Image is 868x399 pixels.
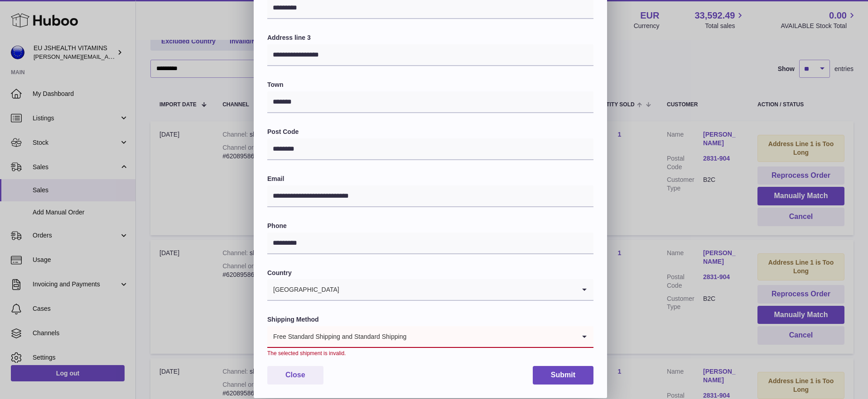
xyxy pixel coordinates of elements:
div: The selected shipment is invalid. [267,350,593,357]
button: Submit [533,366,593,385]
label: Address line 3 [267,33,593,42]
div: Search for option [267,279,593,301]
label: Email [267,175,593,183]
span: Free Standard Shipping and Standard Shipping [267,326,407,347]
label: Phone [267,222,593,230]
span: [GEOGRAPHIC_DATA] [267,279,340,300]
input: Search for option [407,326,575,347]
button: Close [267,366,323,385]
label: Town [267,81,593,89]
label: Post Code [267,128,593,136]
input: Search for option [340,279,575,300]
label: Shipping Method [267,315,593,324]
div: Search for option [267,326,593,348]
label: Country [267,269,593,277]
